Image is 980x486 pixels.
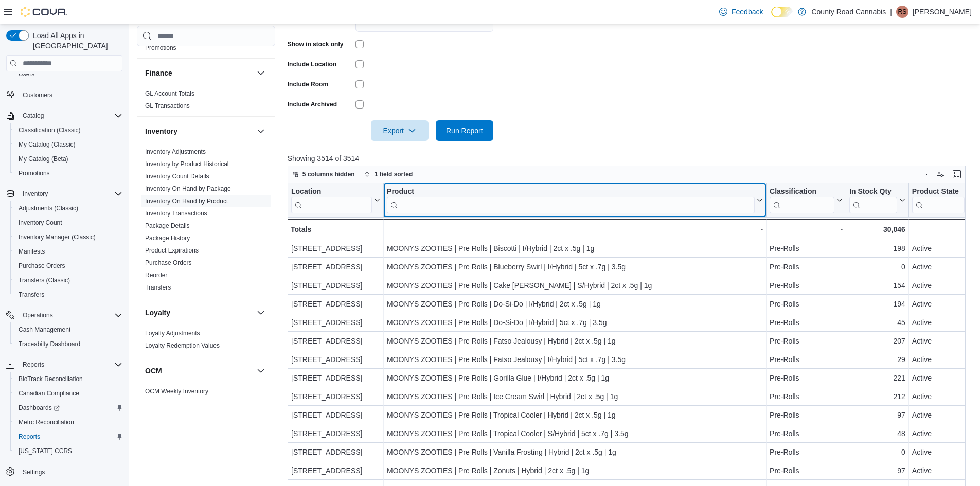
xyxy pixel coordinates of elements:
[291,316,380,329] div: [STREET_ADDRESS]
[288,40,344,48] label: Show in stock only
[145,330,200,337] a: Loyalty Adjustments
[2,187,127,201] button: Inventory
[14,430,122,443] span: Reports
[849,409,905,421] div: 97
[14,231,122,243] span: Inventory Manager (Classic)
[849,390,905,403] div: 212
[14,387,83,400] a: Canadian Compliance
[770,427,843,440] div: Pre-Rolls
[436,120,493,141] button: Run Report
[19,389,79,398] span: Canadian Compliance
[14,289,48,301] a: Transfers
[912,261,973,273] div: Active
[137,87,275,116] div: Finance
[19,418,74,426] span: Metrc Reconciliation
[770,316,843,329] div: Pre-Rolls
[288,168,359,181] button: 5 columns hidden
[14,445,122,457] span: Washington CCRS
[14,217,66,229] a: Inventory Count
[770,390,843,403] div: Pre-Rolls
[912,316,973,329] div: Active
[145,102,190,110] span: GL Transactions
[19,188,52,200] button: Inventory
[10,230,127,244] button: Inventory Manager (Classic)
[849,316,905,329] div: 45
[387,446,763,458] div: MOONYS ZOOTIES | Pre Rolls | Vanilla Frosting | Hybrid | 2ct x .5g | 1g
[387,409,763,421] div: MOONYS ZOOTIES | Pre Rolls | Tropical Cooler | Hybrid | 2ct x .5g | 1g
[29,30,122,51] span: Load All Apps in [GEOGRAPHIC_DATA]
[14,387,122,400] span: Canadian Compliance
[19,375,83,383] span: BioTrack Reconciliation
[10,166,127,181] button: Promotions
[14,231,100,243] a: Inventory Manager (Classic)
[849,187,897,197] div: In Stock Qty
[912,446,973,458] div: Active
[19,110,122,122] span: Catalog
[387,279,763,292] div: MOONYS ZOOTIES | Pre Rolls | Cake [PERSON_NAME] | S/Hybrid | 2ct x .5g | 1g
[770,372,843,384] div: Pre-Rolls
[387,335,763,347] div: MOONYS ZOOTIES | Pre Rolls | Fatso Jealousy | Hybrid | 2ct x .5g | 1g
[19,340,80,348] span: Traceabilty Dashboard
[14,68,39,80] a: Users
[849,427,905,440] div: 48
[849,446,905,458] div: 0
[446,125,483,136] span: Run Report
[19,88,122,101] span: Customers
[849,261,905,273] div: 0
[291,427,380,440] div: [STREET_ADDRESS]
[14,430,44,443] a: Reports
[771,17,772,18] span: Dark Mode
[23,468,45,476] span: Settings
[912,464,973,477] div: Active
[145,308,170,318] h3: Loyalty
[2,357,127,372] button: Reports
[770,261,843,273] div: Pre-Rolls
[19,465,122,478] span: Settings
[14,245,49,258] a: Manifests
[849,353,905,366] div: 29
[145,222,190,229] a: Package Details
[255,365,267,377] button: OCM
[291,223,380,236] div: Totals
[145,90,194,97] a: GL Account Totals
[145,209,207,218] span: Inventory Transactions
[912,390,973,403] div: Active
[19,466,49,478] a: Settings
[291,446,380,458] div: [STREET_ADDRESS]
[14,402,64,414] a: Dashboards
[849,187,897,213] div: In Stock Qty
[255,67,267,79] button: Finance
[10,337,127,351] button: Traceabilty Dashboard
[14,153,73,165] a: My Catalog (Beta)
[23,190,48,198] span: Inventory
[291,187,372,197] div: Location
[14,124,85,136] a: Classification (Classic)
[890,6,892,18] p: |
[14,323,75,336] a: Cash Management
[770,298,843,310] div: Pre-Rolls
[145,308,253,318] button: Loyalty
[14,402,122,414] span: Dashboards
[387,464,763,477] div: MOONYS ZOOTIES | Pre Rolls | Zonuts | Hybrid | 2ct x .5g | 1g
[387,223,763,236] div: -
[14,373,87,385] a: BioTrack Reconciliation
[10,67,127,81] button: Users
[770,335,843,347] div: Pre-Rolls
[10,123,127,137] button: Classification (Classic)
[145,341,220,350] span: Loyalty Redemption Values
[898,6,907,18] span: RS
[255,307,267,319] button: Loyalty
[770,279,843,292] div: Pre-Rolls
[918,168,930,181] button: Keyboard shortcuts
[849,464,905,477] div: 97
[14,217,122,229] span: Inventory Count
[145,247,199,254] a: Product Expirations
[14,274,74,286] a: Transfers (Classic)
[387,427,763,440] div: MOONYS ZOOTIES | Pre Rolls | Tropical Cooler | S/Hybrid | 5ct x .7g | 3.5g
[912,409,973,421] div: Active
[145,259,192,267] span: Purchase Orders
[14,68,122,80] span: Users
[14,138,80,151] a: My Catalog (Classic)
[912,279,973,292] div: Active
[21,7,67,17] img: Cova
